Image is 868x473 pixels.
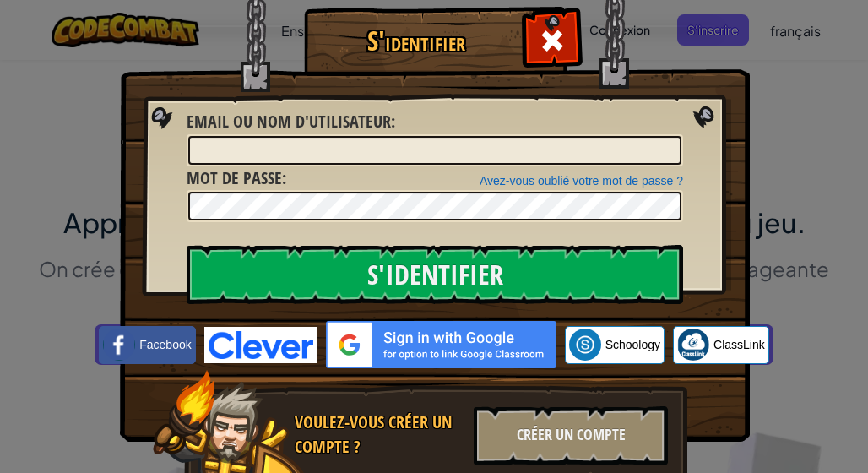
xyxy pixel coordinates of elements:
div: Voulez-vous créer un compte ? [295,410,464,459]
img: gplus_sso_button2.svg [326,321,556,368]
span: Email ou nom d'utilisateur [187,110,391,133]
img: clever-logo-blue.png [204,327,317,363]
img: classlink-logo-small.png [677,329,709,361]
span: ClassLink [713,336,765,353]
a: Avez-vous oublié votre mot de passe ? [480,174,683,188]
input: S'identifier [187,245,683,304]
label: : [187,166,286,191]
span: Facebook [139,336,191,353]
span: Schoology [605,336,660,353]
img: schoology.png [569,329,601,361]
label: : [187,110,395,134]
div: Créer un compte [474,406,668,465]
span: Mot de passe [187,166,282,189]
img: facebook_small.png [103,329,135,361]
h1: S'identifier [308,26,524,56]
